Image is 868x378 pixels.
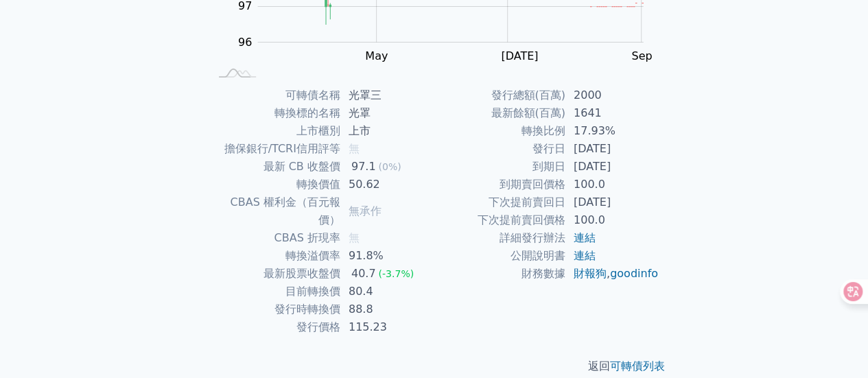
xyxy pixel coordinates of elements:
iframe: Chat Widget [799,312,868,378]
td: 詳細發行辦法 [434,229,565,247]
span: 無承作 [349,204,382,217]
td: 100.0 [565,176,659,193]
td: 轉換標的名稱 [209,104,340,122]
td: 發行日 [434,140,565,158]
td: 115.23 [340,318,434,336]
a: 財報狗 [574,267,607,280]
td: 2000 [565,86,659,104]
td: 88.8 [340,300,434,318]
tspan: [DATE] [501,49,538,62]
td: 發行總額(百萬) [434,86,565,104]
span: 無 [349,231,360,244]
tspan: 96 [238,35,252,48]
td: [DATE] [565,193,659,211]
td: CBAS 權利金（百元報價） [209,193,340,229]
a: 連結 [574,231,596,244]
span: (-3.7%) [378,268,414,279]
td: 光罩三 [340,86,434,104]
a: 可轉債列表 [610,359,665,373]
td: 擔保銀行/TCRI信用評等 [209,140,340,158]
td: 發行時轉換價 [209,300,340,318]
a: goodinfo [610,267,658,280]
td: 發行價格 [209,318,340,336]
td: 光罩 [340,104,434,122]
div: 97.1 [349,158,379,176]
td: 17.93% [565,122,659,140]
div: 40.7 [349,265,379,283]
span: (0%) [378,161,401,172]
td: CBAS 折現率 [209,229,340,247]
td: 91.8% [340,247,434,265]
td: 下次提前賣回日 [434,193,565,211]
td: 下次提前賣回價格 [434,211,565,229]
td: 轉換比例 [434,122,565,140]
td: 到期賣回價格 [434,176,565,193]
a: 連結 [574,249,596,262]
td: 最新餘額(百萬) [434,104,565,122]
td: 最新 CB 收盤價 [209,158,340,176]
tspan: Sep [631,49,652,62]
td: 轉換溢價率 [209,247,340,265]
td: 100.0 [565,211,659,229]
td: 可轉債名稱 [209,86,340,104]
tspan: May [365,49,388,62]
td: 最新股票收盤價 [209,265,340,283]
td: 50.62 [340,176,434,193]
td: 財務數據 [434,265,565,283]
span: 無 [349,142,360,155]
p: 返回 [193,358,676,375]
td: , [565,265,659,283]
td: 到期日 [434,158,565,176]
td: 上市 [340,122,434,140]
td: 公開說明書 [434,247,565,265]
td: [DATE] [565,140,659,158]
td: 1641 [565,104,659,122]
td: [DATE] [565,158,659,176]
td: 80.4 [340,283,434,300]
td: 轉換價值 [209,176,340,193]
td: 上市櫃別 [209,122,340,140]
td: 目前轉換價 [209,283,340,300]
